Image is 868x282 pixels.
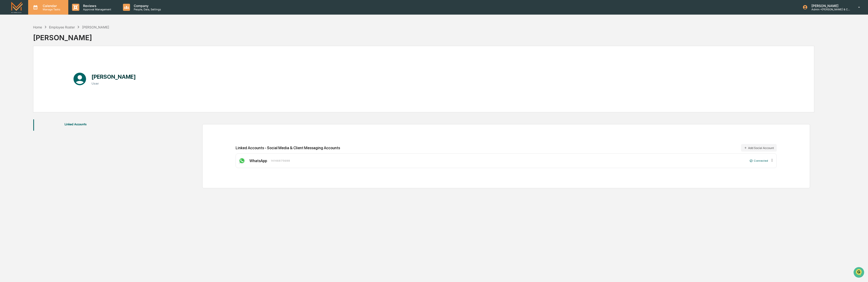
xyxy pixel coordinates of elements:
[79,4,114,8] p: Reviews
[33,119,142,131] div: secondary tabs example
[5,60,8,63] div: 🖐️
[16,41,59,44] div: We're available if you need us!
[92,82,136,85] h3: User
[5,36,13,44] img: 1746055101610-c473b297-6a78-478c-a979-82029cc54cd1
[130,4,163,8] p: Company
[853,266,866,279] iframe: Open customer support
[33,30,109,42] div: [PERSON_NAME]
[80,37,85,43] button: Start new chat
[33,119,118,131] button: Linked Accounts
[39,8,63,11] p: Manage Tasks
[92,73,136,80] h1: [PERSON_NAME]
[130,8,163,11] p: People, Data, Settings
[79,8,114,11] p: Approval Management
[47,80,57,83] span: Pylon
[5,69,8,72] div: 🔎
[9,59,30,64] span: Preclearance
[49,25,75,29] div: Employee Roster
[33,25,42,29] div: Home
[741,144,777,152] button: Add Social Account
[238,157,246,164] img: WhatsApp Icon
[749,159,768,162] div: Connected
[249,159,267,163] div: WhatsApp
[33,79,57,83] a: Powered byPylon
[32,57,60,66] a: 🗄️Attestations
[82,25,109,29] div: [PERSON_NAME]
[5,10,85,17] p: How can we help?
[9,68,30,73] span: Data Lookup
[39,4,63,8] p: Calendar
[236,144,777,152] div: Linked Accounts - Social Media & Client Messaging Accounts
[34,60,38,63] div: 🗄️
[16,36,77,41] div: Start new chat
[808,8,851,11] p: Admin • [PERSON_NAME] & Co. - BD
[271,159,290,162] div: 14146875688
[3,66,31,75] a: 🔎Data Lookup
[3,57,32,66] a: 🖐️Preclearance
[808,4,851,8] p: [PERSON_NAME]
[39,59,58,64] span: Attestations
[11,2,23,13] img: logo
